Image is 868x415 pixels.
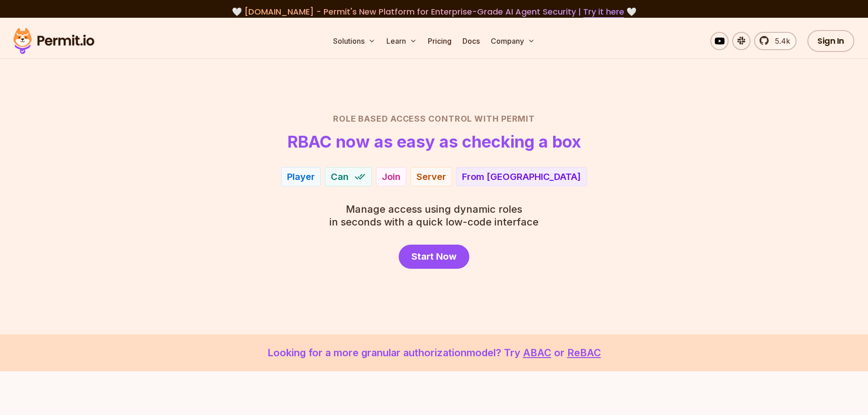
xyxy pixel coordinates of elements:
span: Manage access using dynamic roles [329,203,539,215]
a: Docs [459,32,483,50]
button: Learn [383,32,421,50]
a: Try it here [583,6,624,18]
a: ReBAC [567,347,601,359]
div: Player [287,170,315,183]
div: Server [416,170,446,183]
a: Start Now [399,245,469,269]
span: Start Now [411,250,457,263]
div: Join [382,170,401,183]
p: in seconds with a quick low-code interface [329,203,539,228]
a: ABAC [523,347,551,359]
div: 🤍 🤍 [22,5,846,18]
span: with Permit [474,113,535,125]
h2: Role Based Access Control [115,113,753,125]
button: Solutions [329,32,379,50]
a: Pricing [424,32,455,50]
h1: RBAC now as easy as checking a box [288,133,581,151]
img: Permit logo [9,26,98,56]
span: Can [331,170,349,183]
a: Sign In [807,30,854,52]
span: 5.4k [770,36,790,46]
p: Looking for a more granular authorization model? Try or [22,345,846,360]
span: [DOMAIN_NAME] - Permit's New Platform for Enterprise-Grade AI Agent Security | [244,6,624,17]
button: Company [487,32,539,50]
div: From [GEOGRAPHIC_DATA] [462,170,581,183]
a: 5.4k [754,32,796,50]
